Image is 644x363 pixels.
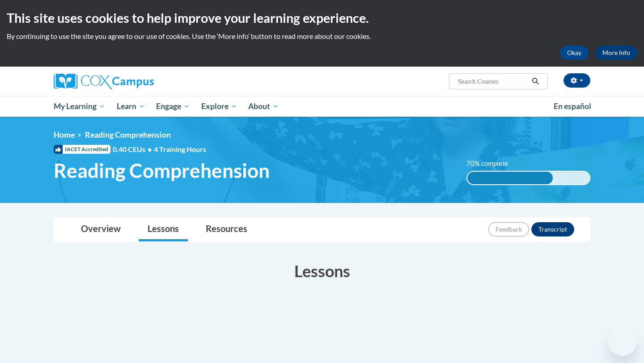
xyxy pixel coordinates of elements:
a: More Info [595,46,637,60]
button: Feedback [488,222,529,236]
div: 70% complete [467,172,553,184]
input: Search Courses [457,76,529,87]
a: Resources [197,218,256,241]
iframe: Button to launch messaging window [608,327,637,356]
h2: This site uses cookies to help improve your learning experience. [7,9,637,27]
span: My Learning [54,101,105,112]
button: Transcript [531,222,574,236]
span: Explore [201,101,237,112]
button: Search [529,76,542,87]
span: About [248,101,279,112]
a: Overview [72,218,130,241]
a: About [243,96,285,117]
span: 0.40 CEUs [113,144,154,154]
a: Cox Campus [54,73,224,89]
a: Lessons [139,218,188,241]
span: En español [554,101,591,111]
span: • [148,145,152,153]
a: En español [548,97,597,116]
span: Reading Comprehension [85,130,171,139]
a: My Learning [48,96,111,117]
span: Learn [117,101,145,112]
a: Engage [150,96,195,117]
a: Home [54,130,75,139]
span: 4 Training Hours [154,145,206,153]
span: IACET Accredited [54,145,110,154]
a: Learn [111,96,151,117]
div: Main menu [40,96,604,117]
h3: Lessons [54,260,590,282]
a: Explore [195,96,243,117]
label: 70% complete [466,159,518,169]
img: Cox Campus [54,73,154,89]
span: Reading Comprehension [54,159,270,182]
button: Account Settings [563,73,590,88]
p: By continuing to use the site you agree to our use of cookies. Use the ‘More info’ button to read... [7,31,637,41]
button: Okay [560,46,589,60]
span: Engage [156,101,190,112]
